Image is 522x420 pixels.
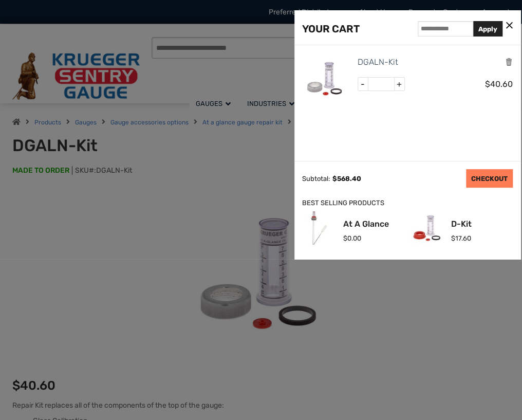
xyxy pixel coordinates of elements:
img: D-Kit [410,211,443,245]
img: At A Glance [302,211,335,245]
span: $ [332,175,337,182]
a: Remove this item [505,57,513,67]
div: YOUR CART [302,21,360,37]
span: + [394,78,404,91]
span: $ [485,79,490,89]
span: - [358,78,368,91]
span: $ [343,234,347,242]
a: DGALN-Kit [358,56,398,69]
span: 17.60 [451,234,471,242]
a: D-Kit [451,220,472,228]
button: Apply [473,21,502,36]
img: DGALN-Kit [302,56,348,102]
span: 568.40 [332,175,361,182]
div: BEST SELLING PRODUCTS [302,198,513,209]
a: At A Glance [343,220,389,228]
span: $ [451,234,455,242]
span: 40.60 [485,79,513,89]
div: Subtotal: [302,175,330,182]
span: 0.00 [343,234,361,242]
a: CHECKOUT [466,169,513,188]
